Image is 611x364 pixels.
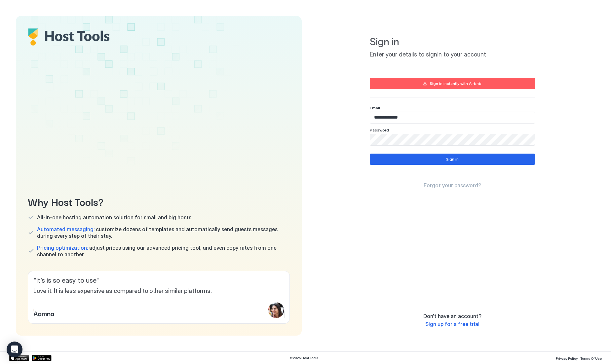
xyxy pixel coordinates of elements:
[446,156,459,162] div: Sign in
[33,276,284,285] span: " It’s is so easy to use "
[268,302,284,318] div: profile
[37,214,192,221] span: All-in-one hosting automation solution for small and big hosts.
[580,356,602,360] span: Terms Of Use
[370,127,389,132] span: Password
[580,354,602,361] a: Terms Of Use
[37,244,88,251] span: Pricing optimization:
[370,51,535,58] span: Enter your details to signin to your account
[430,81,481,87] div: Sign in instantly with Airbnb
[370,36,535,48] span: Sign in
[28,194,290,209] span: Why Host Tools?
[37,244,290,258] span: adjust prices using our advanced pricing tool, and even copy rates from one channel to another.
[370,154,535,165] button: Sign in
[37,226,95,233] span: Automated messaging:
[370,78,535,89] button: Sign in instantly with Airbnb
[9,355,29,361] a: App Store
[370,105,380,110] span: Email
[370,134,535,145] input: Input Field
[370,112,535,123] input: Input Field
[33,287,284,295] span: Love it. It is less expensive as compared to other similar platforms.
[424,182,481,189] a: Forgot your password?
[423,313,481,319] span: Don't have an account?
[425,321,479,328] a: Sign up for a free trial
[556,356,578,360] span: Privacy Policy
[33,308,54,318] span: Aamna
[556,354,578,361] a: Privacy Policy
[37,226,290,239] span: customize dozens of templates and automatically send guests messages during every step of their s...
[32,355,52,361] a: Google Play Store
[289,356,318,360] span: © 2025 Host Tools
[7,342,22,357] div: Open Intercom Messenger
